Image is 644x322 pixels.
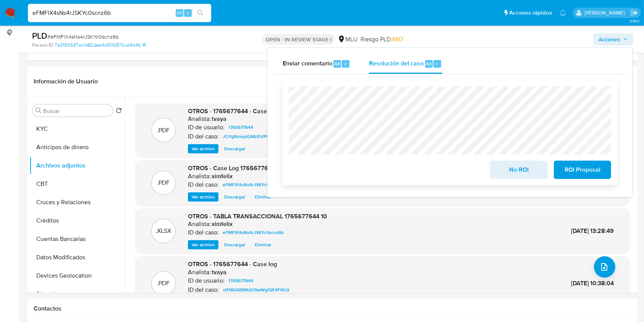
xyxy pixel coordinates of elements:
[212,220,233,228] h6: ximfelix
[188,229,219,236] p: ID del caso:
[251,240,275,249] button: Eliminar
[188,192,218,202] button: Ver archivo
[262,34,335,45] p: OPEN - IN REVIEW STAGE I
[426,60,432,67] span: Alt
[500,161,537,178] span: No ROI
[436,60,438,67] span: r
[228,276,253,285] span: 1765677644
[630,9,638,17] a: Salir
[29,248,125,267] button: Datos Modificados
[223,228,284,237] span: eFMFlX4sNs4rJSKYc0scnz6b
[29,211,125,230] button: Créditos
[34,305,632,312] h1: Contactos
[47,33,119,41] span: # eFMFlX4sNs4rJSKYc0scnz6b
[29,285,125,303] button: Direcciones
[29,193,125,211] button: Cruces y Relaciones
[43,107,110,114] input: Buscar
[188,115,211,123] p: Analista:
[584,9,628,16] p: ximena.felix@mercadolibre.com
[369,59,424,68] span: Resolución del caso
[220,192,249,202] button: Descargar
[32,29,47,42] b: PLD
[225,276,256,285] a: 1765677644
[28,8,211,18] input: Buscar usuario o caso...
[192,193,215,201] span: Ver archivo
[55,42,146,49] a: 7e3190587ec1d82dee4d905876ce9b46
[188,144,218,153] button: Ver archivo
[220,132,289,141] a: JCr1gNziojdGMzDVPhqeJQR4
[157,179,170,187] p: .PDF
[490,161,547,179] button: No ROI
[192,241,215,249] span: Ver archivo
[36,107,42,114] button: Buscar
[188,277,225,285] p: ID de usuario:
[220,144,249,153] button: Descargar
[34,78,98,85] h1: Información de Usuario
[188,212,327,221] span: OTROS - TABLA TRANSACCIONAL 1765677644 10
[188,164,316,172] span: OTROS - Case Log 1765677644 - 10_09_2025
[188,268,211,276] p: Analista:
[220,285,292,294] a: oR18G6lBMbDi9wWgfQE4FKhQ
[255,241,271,249] span: Eliminar
[212,115,227,123] h6: tvaya
[228,123,253,132] span: 1765677644
[188,181,219,189] p: ID del caso:
[29,230,125,248] button: Cuentas Bancarias
[225,123,256,132] a: 1765677644
[629,18,640,24] span: 3.160.1
[283,59,332,68] span: Enviar comentario
[224,193,245,201] span: Descargar
[220,180,287,189] a: eFMFlX4sNs4rJSKYc0scnz6b
[223,285,289,294] span: oR18G6lBMbDi9wWgfQE4FKhQ
[187,9,189,16] span: s
[224,241,245,249] span: Descargar
[223,132,286,141] span: JCr1gNziojdGMzDVPhqeJQR4
[599,33,620,46] span: Acciones
[361,35,403,44] span: Riesgo PLD:
[188,133,219,140] p: ID del caso:
[29,175,125,193] button: CBT
[560,10,566,16] a: Notificaciones
[223,180,284,189] span: eFMFlX4sNs4rJSKYc0scnz6b
[564,161,601,178] span: ROI Proposal
[157,126,170,135] p: .PDF
[338,35,358,44] div: MLU
[554,161,611,179] button: ROI Proposal
[29,267,125,285] button: Devices Geolocation
[220,228,287,237] a: eFMFlX4sNs4rJSKYc0scnz6b
[224,145,245,153] span: Descargar
[593,33,633,46] button: Acciones
[188,286,219,294] p: ID del caso:
[255,193,271,201] span: Eliminar
[156,227,172,235] p: .XLSX
[188,220,211,228] p: Analista:
[29,138,125,156] button: Anticipos de dinero
[188,260,277,268] span: OTROS - 1765677644 - Case log
[192,145,215,153] span: Ver archivo
[345,60,347,67] span: c
[188,107,277,115] span: OTROS - 1765677644 - Case log
[116,107,122,116] button: Volver al orden por defecto
[188,172,211,180] p: Analista:
[594,256,615,278] button: upload-file
[334,60,340,67] span: Alt
[251,192,275,202] button: Eliminar
[32,42,53,49] b: Person ID
[188,240,218,249] button: Ver archivo
[188,124,225,131] p: ID de usuario:
[509,9,552,17] span: Accesos rápidos
[29,156,125,175] button: Archivos adjuntos
[212,268,227,276] h6: tvaya
[571,279,614,288] span: [DATE] 10:38:04
[176,9,183,16] span: Alt
[29,120,125,138] button: KYC
[212,172,233,180] h6: ximfelix
[193,8,208,18] button: search-icon
[220,240,249,249] button: Descargar
[571,226,614,235] span: [DATE] 13:28:49
[157,279,170,288] p: .PDF
[392,35,403,44] span: MID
